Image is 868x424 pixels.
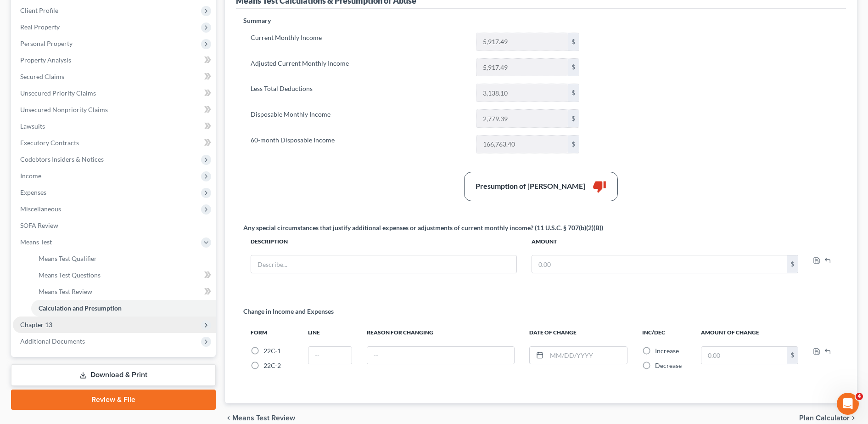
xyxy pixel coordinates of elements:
[837,393,859,415] iframe: Intercom live chat
[655,347,679,355] span: Increase
[263,362,281,369] span: 22C-2
[799,414,857,422] button: Plan Calculator chevron_right
[263,347,281,355] span: 22C-1
[39,271,101,279] span: Means Test Questions
[701,347,787,364] input: 0.00
[20,89,96,97] span: Unsecured Priority Claims
[787,255,798,273] div: $
[225,414,295,422] button: chevron_left Means Test Review
[856,393,863,400] span: 4
[13,135,216,151] a: Executory Contracts
[20,56,71,64] span: Property Analysis
[246,84,471,102] label: Less Total Deductions
[20,321,52,328] span: Chapter 13
[39,288,92,295] span: Means Test Review
[243,232,524,251] th: Description
[20,106,108,113] span: Unsecured Nonpriority Claims
[655,362,682,369] span: Decrease
[20,337,85,345] span: Additional Documents
[476,33,568,51] input: 0.00
[476,181,585,192] div: Presumption of [PERSON_NAME]
[635,323,694,342] th: Inc/Dec
[13,68,216,85] a: Secured Claims
[20,172,41,180] span: Income
[39,254,97,262] span: Means Test Qualifier
[13,85,216,102] a: Unsecured Priority Claims
[850,414,857,422] i: chevron_right
[243,16,587,25] p: Summary
[522,323,635,342] th: Date of Change
[20,122,45,130] span: Lawsuits
[547,347,627,364] input: MM/DD/YYYY
[568,136,579,153] div: $
[20,155,104,163] span: Codebtors Insiders & Notices
[568,33,579,51] div: $
[13,102,216,118] a: Unsecured Nonpriority Claims
[568,59,579,76] div: $
[694,323,806,342] th: Amount of Change
[20,6,58,14] span: Client Profile
[246,33,471,51] label: Current Monthly Income
[251,255,516,273] input: Describe...
[20,40,73,47] span: Personal Property
[20,205,61,213] span: Miscellaneous
[568,84,579,102] div: $
[243,307,334,316] p: Change in Income and Expenses
[367,347,514,364] input: --
[20,188,46,196] span: Expenses
[13,52,216,68] a: Property Analysis
[532,255,787,273] input: 0.00
[31,267,216,283] a: Means Test Questions
[11,390,216,410] a: Review & File
[225,414,232,422] i: chevron_left
[476,136,568,153] input: 0.00
[20,221,58,229] span: SOFA Review
[568,110,579,127] div: $
[20,73,64,80] span: Secured Claims
[246,58,471,77] label: Adjusted Current Monthly Income
[524,232,806,251] th: Amount
[31,250,216,267] a: Means Test Qualifier
[232,414,295,422] span: Means Test Review
[31,300,216,317] a: Calculation and Presumption
[31,283,216,300] a: Means Test Review
[11,364,216,386] a: Download & Print
[13,118,216,135] a: Lawsuits
[359,323,522,342] th: Reason for Changing
[20,23,60,31] span: Real Property
[20,139,79,147] span: Executory Contracts
[243,223,603,232] div: Any special circumstances that justify additional expenses or adjustments of current monthly inco...
[13,217,216,234] a: SOFA Review
[243,323,301,342] th: Form
[476,84,568,102] input: 0.00
[593,180,606,193] i: thumb_down
[246,135,471,153] label: 60-month Disposable Income
[799,414,850,422] span: Plan Calculator
[787,347,798,364] div: $
[301,323,359,342] th: Line
[308,347,352,364] input: --
[246,109,471,128] label: Disposable Monthly Income
[20,238,52,246] span: Means Test
[476,59,568,76] input: 0.00
[476,110,568,127] input: 0.00
[39,304,122,312] span: Calculation and Presumption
